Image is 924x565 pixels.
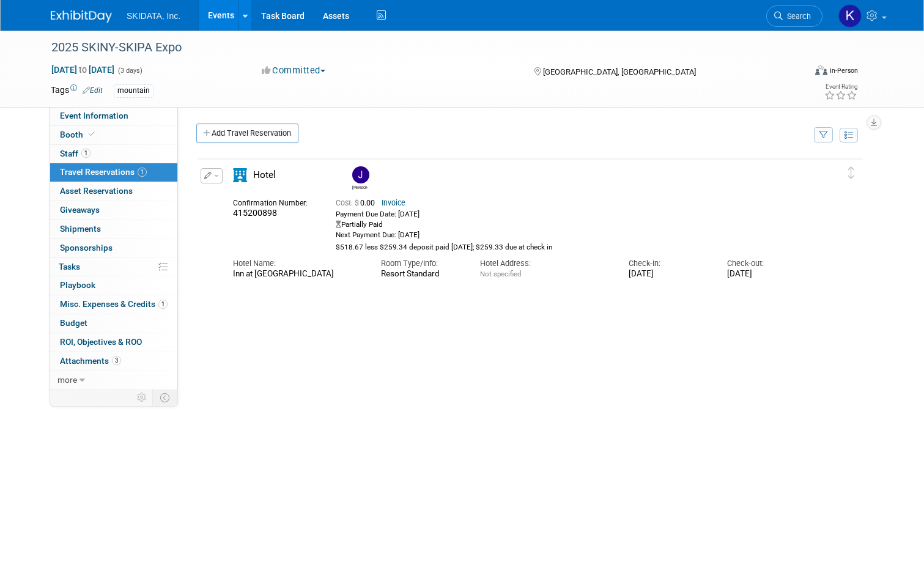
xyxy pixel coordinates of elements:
[766,6,822,27] a: Search
[257,64,330,77] button: Committed
[59,262,80,271] span: Tasks
[114,84,153,97] div: mountain
[727,269,808,279] div: [DATE]
[138,168,147,177] span: 1
[819,131,828,139] i: Filter by Traveler
[60,356,121,366] span: Attachments
[50,201,177,220] a: Giveaways
[57,375,77,385] span: more
[233,208,277,218] span: 415200898
[50,220,177,238] a: Shipments
[629,258,709,269] div: Check-in:
[233,195,317,208] div: Confirmation Number:
[60,224,101,234] span: Shipments
[127,11,180,21] span: SKIDATA, Inc.
[117,67,142,75] span: (3 days)
[336,210,762,219] div: Payment Due Date: [DATE]
[381,258,462,269] div: Room Type/Info:
[51,10,112,23] img: ExhibitDay
[727,258,808,269] div: Check-out:
[838,4,862,28] img: Kim Masoner
[47,37,789,59] div: 2025 SKINY-SKIPA Expo
[50,163,177,182] a: Travel Reservations1
[815,65,827,75] img: Format-Inperson.png
[83,86,103,95] a: Edit
[829,66,858,75] div: In-Person
[60,243,113,253] span: Sponsorships
[50,295,177,314] a: Misc. Expenses & Credits1
[50,239,177,257] a: Sponsorships
[480,270,521,278] span: Not specified
[629,269,709,279] div: [DATE]
[50,182,177,201] a: Asset Reservations
[89,131,95,138] i: Booth reservation complete
[253,169,276,180] span: Hotel
[824,84,857,90] div: Event Rating
[50,371,177,390] a: more
[50,352,177,371] a: Attachments3
[336,199,360,207] span: Cost: $
[352,183,368,190] div: John Keefe
[60,299,168,309] span: Misc. Expenses & Credits
[50,314,177,333] a: Budget
[50,145,177,163] a: Staff1
[480,258,610,269] div: Hotel Address:
[112,356,121,365] span: 3
[233,168,247,182] i: Hotel
[349,166,371,190] div: John Keefe
[381,269,462,279] div: Resort Standard
[196,124,298,143] a: Add Travel Reservation
[60,130,97,139] span: Booth
[352,166,369,183] img: John Keefe
[60,186,133,196] span: Asset Reservations
[51,84,103,98] td: Tags
[60,337,142,347] span: ROI, Objectives & ROO
[783,12,811,21] span: Search
[336,199,380,207] span: 0.00
[60,205,100,215] span: Giveaways
[50,333,177,352] a: ROI, Objectives & ROO
[50,107,177,125] a: Event Information
[81,149,91,158] span: 1
[158,300,168,309] span: 1
[50,126,177,144] a: Booth
[131,390,153,405] td: Personalize Event Tab Strip
[51,64,115,75] span: [DATE] [DATE]
[77,65,89,75] span: to
[60,167,147,177] span: Travel Reservations
[50,258,177,276] a: Tasks
[543,67,696,76] span: [GEOGRAPHIC_DATA], [GEOGRAPHIC_DATA]
[60,280,95,290] span: Playbook
[60,149,91,158] span: Staff
[336,231,762,240] div: Next Payment Due: [DATE]
[739,64,858,82] div: Event Format
[382,199,405,207] a: Invoice
[50,276,177,295] a: Playbook
[233,269,363,279] div: Inn at [GEOGRAPHIC_DATA]
[233,258,363,269] div: Hotel Name:
[153,390,178,405] td: Toggle Event Tabs
[336,243,762,252] div: $518.67 less $259.34 deposit paid [DATE]; $259.33 due at check in
[336,220,762,229] div: Partially Paid
[60,318,87,328] span: Budget
[60,111,128,120] span: Event Information
[848,167,854,179] i: Click and drag to move item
